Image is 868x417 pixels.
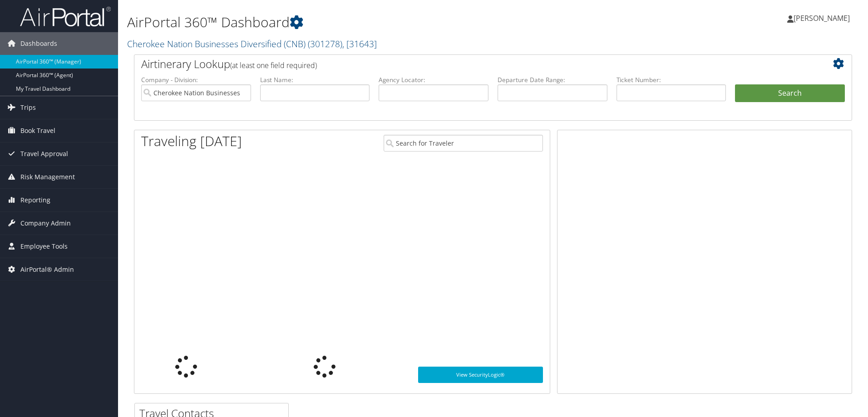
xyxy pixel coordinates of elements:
label: Agency Locator: [379,75,488,84]
label: Company - Division: [141,75,251,84]
span: Trips [20,96,36,119]
span: ( 301278 ) [308,38,342,50]
span: [PERSON_NAME] [794,13,850,23]
a: View SecurityLogic® [418,367,543,383]
span: , [ 31643 ] [342,38,377,50]
span: Book Travel [20,119,55,142]
span: Employee Tools [20,235,68,258]
span: Company Admin [20,212,71,235]
a: Cherokee Nation Businesses Diversified (CNB) [127,38,377,50]
a: [PERSON_NAME] [787,5,859,32]
input: Search for Traveler [384,135,543,152]
h2: Airtinerary Lookup [141,56,785,72]
label: Ticket Number: [616,75,726,84]
span: Dashboards [20,32,57,55]
img: airportal-logo.png [20,6,111,27]
span: (at least one field required) [230,60,317,70]
button: Search [735,84,845,103]
span: Risk Management [20,166,75,188]
h1: AirPortal 360™ Dashboard [127,13,615,32]
span: AirPortal® Admin [20,258,74,281]
span: Reporting [20,189,50,211]
h1: Traveling [DATE] [141,132,242,151]
label: Departure Date Range: [498,75,607,84]
span: Travel Approval [20,142,68,165]
label: Last Name: [260,75,370,84]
